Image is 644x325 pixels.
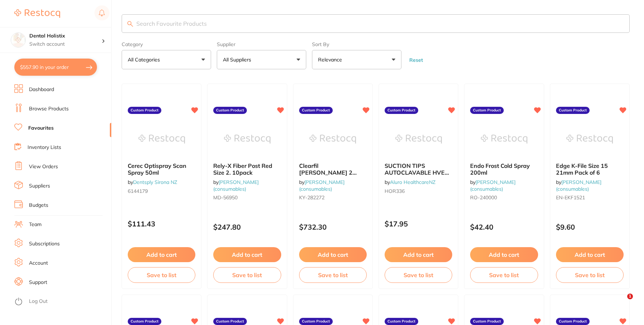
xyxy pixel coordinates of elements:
[128,318,161,325] label: Custom Product
[29,221,42,228] a: Team
[556,179,601,192] a: [PERSON_NAME] (consumables)
[470,223,538,231] p: $42.40
[470,179,516,192] span: by
[29,41,102,48] p: Switch account
[29,260,48,267] a: Account
[213,267,281,283] button: Save to list
[14,296,109,307] button: Log Out
[312,50,401,69] button: Relevance
[29,279,47,286] a: Support
[299,107,333,114] label: Custom Product
[28,125,54,132] a: Favourites
[128,56,163,63] p: All Categories
[217,41,306,47] label: Supplier
[122,41,211,47] label: Category
[385,162,449,182] span: SUCTION TIPS AUTOCLAVABLE HVE PEDO
[213,162,272,176] span: Rely-X Fiber Post Red Size 2. 10pack
[128,188,148,194] span: 6144179
[29,182,50,190] a: Suppliers
[299,162,363,189] span: Clearfil [PERSON_NAME] 2 Value Kit 3x Primer 6ml and 3x Bond 5ml
[299,318,333,325] label: Custom Product
[299,179,345,192] span: by
[556,318,590,325] label: Custom Product
[299,179,345,192] a: [PERSON_NAME] (consumables)
[407,57,425,63] button: Reset
[470,162,530,176] span: Endo Frost Cold Spray 200ml
[556,223,624,231] p: $9.60
[613,294,630,311] iframe: Intercom live chat
[470,179,516,192] a: [PERSON_NAME] (consumables)
[470,107,504,114] label: Custom Product
[14,59,97,76] button: $557.90 in your order
[213,179,259,192] span: by
[385,179,435,185] span: by
[385,188,405,194] span: HOR336
[29,202,48,209] a: Budgets
[213,107,247,114] label: Custom Product
[556,162,608,176] span: Edge K-File Size 15 21mm Pack of 6
[213,162,281,176] b: Rely-X Fiber Post Red Size 2. 10pack
[385,107,418,114] label: Custom Product
[556,162,624,176] b: Edge K-File Size 15 21mm Pack of 6
[213,318,247,325] label: Custom Product
[29,86,54,93] a: Dashboard
[556,267,624,283] button: Save to list
[390,179,435,185] a: Aluro HealthcareNZ
[299,162,367,176] b: Clearfil SE BOND 2 Value Kit 3x Primer 6ml and 3x Bond 5ml
[29,240,60,247] a: Subscriptions
[11,33,25,47] img: Dental Holistix
[213,247,281,262] button: Add to cart
[133,179,177,185] a: Dentsply Sirona NZ
[223,56,254,63] p: All Suppliers
[470,318,504,325] label: Custom Product
[29,163,58,170] a: View Orders
[385,220,452,228] p: $17.95
[299,267,367,283] button: Save to list
[213,223,281,231] p: $247.80
[385,247,452,262] button: Add to cart
[385,318,418,325] label: Custom Product
[122,50,211,69] button: All Categories
[213,194,238,201] span: MD-56950
[470,162,538,176] b: Endo Frost Cold Spray 200ml
[128,220,195,228] p: $111.43
[224,121,270,157] img: Rely-X Fiber Post Red Size 2. 10pack
[556,247,624,262] button: Add to cart
[556,107,590,114] label: Custom Product
[312,41,401,47] label: Sort By
[128,162,186,176] span: Cerec Optispray Scan Spray 50ml
[128,179,177,185] span: by
[29,105,69,112] a: Browse Products
[556,194,585,201] span: EN-EKF1521
[299,223,367,231] p: $732.30
[385,267,452,283] button: Save to list
[318,56,345,63] p: Relevance
[627,294,633,299] span: 1
[470,194,497,201] span: RO-240000
[128,247,195,262] button: Add to cart
[138,121,185,157] img: Cerec Optispray Scan Spray 50ml
[29,32,102,40] h4: Dental Holistix
[217,50,306,69] button: All Suppliers
[28,144,61,151] a: Inventory Lists
[481,121,527,157] img: Endo Frost Cold Spray 200ml
[128,107,161,114] label: Custom Product
[299,194,325,201] span: KY-282272
[14,5,60,22] a: Restocq Logo
[566,121,613,157] img: Edge K-File Size 15 21mm Pack of 6
[213,179,259,192] a: [PERSON_NAME] (consumables)
[29,298,48,305] a: Log Out
[122,14,630,33] input: Search Favourite Products
[309,121,356,157] img: Clearfil SE BOND 2 Value Kit 3x Primer 6ml and 3x Bond 5ml
[299,247,367,262] button: Add to cart
[128,267,195,283] button: Save to list
[395,121,442,157] img: SUCTION TIPS AUTOCLAVABLE HVE PEDO
[385,162,452,176] b: SUCTION TIPS AUTOCLAVABLE HVE PEDO
[14,9,60,18] img: Restocq Logo
[470,267,538,283] button: Save to list
[128,162,195,176] b: Cerec Optispray Scan Spray 50ml
[470,247,538,262] button: Add to cart
[556,179,601,192] span: by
